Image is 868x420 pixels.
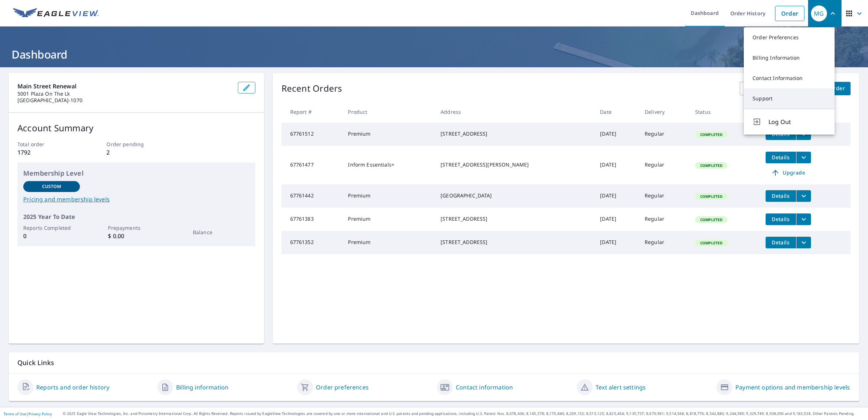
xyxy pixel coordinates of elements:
[281,82,342,95] p: Recent Orders
[342,101,435,123] th: Product
[639,184,689,208] td: Regular
[594,184,639,208] td: [DATE]
[594,146,639,184] td: [DATE]
[770,154,792,161] span: Details
[639,146,689,184] td: Regular
[342,231,435,254] td: Premium
[811,5,827,21] div: MG
[4,411,26,416] a: Terms of Use
[768,117,826,126] span: Log Out
[342,208,435,231] td: Premium
[108,232,165,240] p: $ 0.00
[639,231,689,254] td: Regular
[594,231,639,254] td: [DATE]
[17,148,77,157] p: 1792
[696,163,727,168] span: Completed
[689,101,760,123] th: Status
[775,6,804,21] a: Order
[23,168,250,178] p: Membership Level
[23,212,250,221] p: 2025 Year To Date
[441,239,588,246] div: [STREET_ADDRESS]
[108,224,165,232] p: Prepayments
[796,237,811,248] button: filesDropdownBtn-67761352
[28,411,52,416] a: Privacy Policy
[594,123,639,146] td: [DATE]
[441,161,588,168] div: [STREET_ADDRESS][PERSON_NAME]
[17,140,77,148] p: Total order
[766,237,796,248] button: detailsBtn-67761352
[441,215,588,223] div: [STREET_ADDRESS]
[770,216,792,223] span: Details
[770,239,792,246] span: Details
[23,195,250,204] a: Pricing and membership levels
[63,411,864,416] p: © 2025 Eagle View Technologies, Inc. and Pictometry International Corp. All Rights Reserved. Repo...
[766,190,796,202] button: detailsBtn-67761442
[281,208,342,231] td: 67761383
[766,167,811,179] a: Upgrade
[766,152,796,163] button: detailsBtn-67761477
[696,240,727,245] span: Completed
[106,148,166,157] p: 2
[770,168,807,177] span: Upgrade
[639,123,689,146] td: Regular
[316,383,369,392] a: Order preferences
[9,47,859,62] h1: Dashboard
[42,183,61,190] p: Custom
[23,232,80,240] p: 0
[594,101,639,123] th: Date
[342,123,435,146] td: Premium
[176,383,228,392] a: Billing information
[13,8,99,19] img: EV Logo
[744,27,835,48] a: Order Preferences
[36,383,109,392] a: Reports and order history
[281,146,342,184] td: 67761477
[17,121,255,135] p: Account Summary
[639,101,689,123] th: Delivery
[696,132,727,137] span: Completed
[441,130,588,137] div: [STREET_ADDRESS]
[281,101,342,123] th: Report #
[744,88,835,109] a: Support
[342,184,435,208] td: Premium
[281,184,342,208] td: 67761442
[796,190,811,202] button: filesDropdownBtn-67761442
[770,192,792,199] span: Details
[342,146,435,184] td: Inform Essentials+
[744,109,835,135] button: Log Out
[23,224,80,232] p: Reports Completed
[744,48,835,68] a: Billing Information
[435,101,594,123] th: Address
[596,383,646,392] a: Text alert settings
[17,358,851,367] p: Quick Links
[696,194,727,199] span: Completed
[4,412,52,416] p: |
[193,228,250,236] p: Balance
[639,208,689,231] td: Regular
[744,68,835,88] a: Contact Information
[456,383,513,392] a: Contact information
[281,231,342,254] td: 67761352
[17,97,232,104] p: [GEOGRAPHIC_DATA]-1070
[696,217,727,222] span: Completed
[735,383,850,392] a: Payment options and membership levels
[796,213,811,225] button: filesDropdownBtn-67761383
[441,192,588,199] div: [GEOGRAPHIC_DATA]
[594,208,639,231] td: [DATE]
[17,82,232,91] p: Main Street Renewal
[281,123,342,146] td: 67761512
[740,82,791,95] a: View All Orders
[106,140,166,148] p: Order pending
[766,213,796,225] button: detailsBtn-67761383
[17,91,232,97] p: 5001 Plaza On The Lk
[796,152,811,163] button: filesDropdownBtn-67761477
